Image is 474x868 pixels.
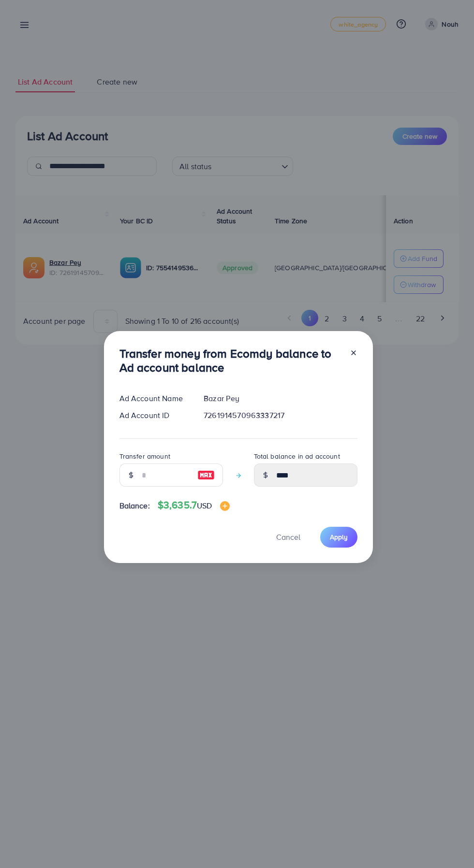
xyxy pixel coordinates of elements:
[264,527,312,548] button: Cancel
[119,451,170,461] label: Transfer amount
[220,501,230,511] img: image
[196,393,365,404] div: Bazar Pey
[119,347,342,375] h3: Transfer money from Ecomdy balance to Ad account balance
[276,532,300,542] span: Cancel
[158,499,230,511] h4: $3,635.7
[254,451,340,461] label: Total balance in ad account
[320,527,357,548] button: Apply
[119,500,150,511] span: Balance:
[197,469,215,481] img: image
[112,393,196,404] div: Ad Account Name
[196,410,365,421] div: 7261914570963337217
[197,500,212,511] span: USD
[112,410,196,421] div: Ad Account ID
[330,532,348,542] span: Apply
